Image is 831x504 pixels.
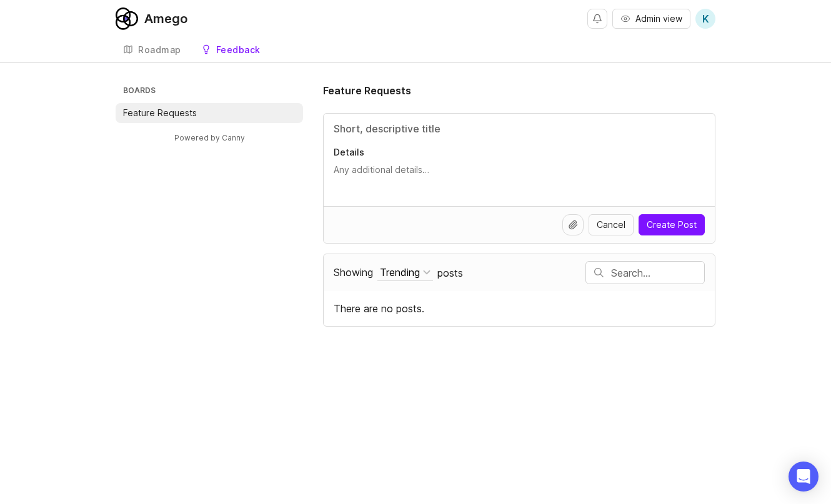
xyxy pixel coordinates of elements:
h1: Feature Requests [323,83,411,98]
input: Title [334,121,705,136]
a: Feature Requests [116,103,303,123]
div: Feedback [216,46,261,54]
span: posts [437,266,463,280]
span: Cancel [597,219,625,231]
h3: Boards [121,83,303,101]
button: Notifications [587,9,607,29]
div: Trending [380,265,420,279]
div: Open Intercom Messenger [789,462,819,492]
textarea: Details [334,164,705,189]
button: Admin view [612,9,690,29]
p: Details [334,146,705,159]
div: Amego [144,12,187,25]
div: Roadmap [138,46,181,54]
input: Search… [611,266,704,280]
span: Showing [334,266,373,279]
img: Amego logo [116,7,138,30]
button: Create Post [639,214,705,235]
p: Feature Requests [123,107,197,119]
span: K [702,11,709,26]
span: Create Post [647,219,697,231]
button: K [695,9,715,29]
div: There are no posts. [324,291,715,326]
a: Roadmap [116,37,189,63]
a: Powered by Canny [172,131,247,145]
button: Showing [377,264,433,281]
span: Admin view [635,12,682,25]
button: Cancel [589,214,634,235]
a: Feedback [194,37,268,63]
